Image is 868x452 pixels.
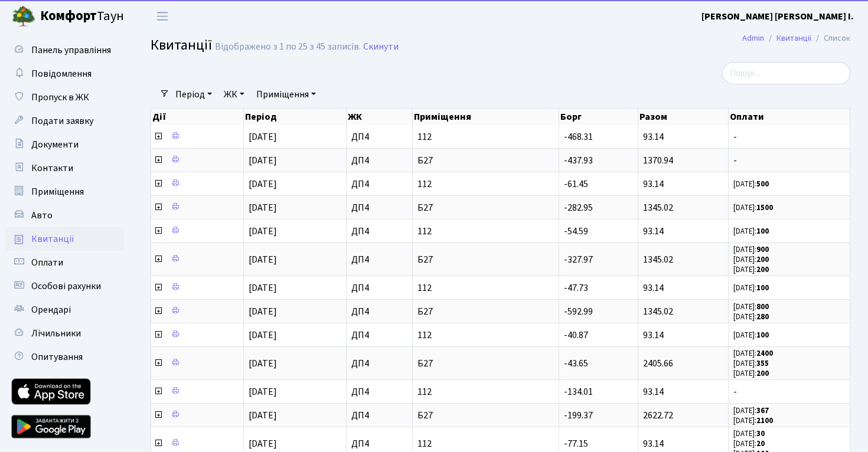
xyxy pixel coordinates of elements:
[733,415,773,426] small: [DATE]:
[31,232,74,245] span: Квитанції
[733,179,769,189] small: [DATE]:
[249,409,277,422] span: [DATE]
[417,179,554,189] span: 112
[742,32,764,44] a: Admin
[725,26,868,51] nav: breadcrumb
[31,162,73,175] span: Контакти
[6,322,124,345] a: Лічильники
[811,32,850,45] li: Список
[215,41,361,53] div: Відображено з 1 по 25 з 45 записів.
[347,109,413,125] th: ЖК
[756,302,769,312] b: 800
[733,244,769,255] small: [DATE]:
[6,251,124,274] a: Оплати
[40,6,124,27] span: Таун
[733,264,769,275] small: [DATE]:
[417,132,554,142] span: 112
[643,409,673,422] span: 2622.72
[351,179,407,189] span: ДП4
[351,411,407,420] span: ДП4
[151,35,212,55] span: Квитанції
[6,227,124,251] a: Квитанції
[733,156,845,165] span: -
[417,359,554,368] span: Б27
[363,41,399,53] a: Скинути
[31,303,71,316] span: Орендарі
[733,312,769,322] small: [DATE]:
[6,109,124,133] a: Подати заявку
[417,387,554,397] span: 112
[351,307,407,316] span: ДП4
[417,330,554,340] span: 112
[31,114,93,127] span: Подати заявку
[756,264,769,275] b: 200
[31,44,111,57] span: Панель управління
[643,329,664,342] span: 93.14
[756,202,773,213] b: 1500
[733,254,769,265] small: [DATE]:
[249,437,277,450] span: [DATE]
[564,225,588,238] span: -54.59
[643,437,664,450] span: 93.14
[252,84,321,104] a: Приміщення
[643,178,664,191] span: 93.14
[756,283,769,293] b: 100
[733,330,769,340] small: [DATE]:
[249,201,277,214] span: [DATE]
[643,253,673,266] span: 1345.02
[638,109,728,125] th: Разом
[722,62,850,84] input: Пошук...
[6,180,124,204] a: Приміщення
[733,368,769,379] small: [DATE]:
[249,329,277,342] span: [DATE]
[733,132,845,142] span: -
[701,10,854,23] b: [PERSON_NAME] [PERSON_NAME] І.
[756,330,769,340] b: 100
[244,109,347,125] th: Період
[417,307,554,316] span: Б27
[733,348,773,359] small: [DATE]:
[6,86,124,109] a: Пропуск в ЖК
[351,283,407,293] span: ДП4
[417,255,554,264] span: Б27
[776,32,811,44] a: Квитанції
[249,305,277,318] span: [DATE]
[417,203,554,212] span: Б27
[148,6,177,26] button: Переключити навігацію
[31,67,92,80] span: Повідомлення
[733,302,769,312] small: [DATE]:
[31,209,53,222] span: Авто
[31,185,84,198] span: Приміщення
[729,109,850,125] th: Оплати
[40,6,97,25] b: Комфорт
[249,225,277,238] span: [DATE]
[564,201,593,214] span: -282.95
[756,438,765,449] b: 20
[413,109,559,125] th: Приміщення
[564,130,593,143] span: -468.31
[6,204,124,227] a: Авто
[249,357,277,370] span: [DATE]
[351,255,407,264] span: ДП4
[6,133,124,156] a: Документи
[756,254,769,265] b: 200
[756,348,773,359] b: 2400
[643,385,664,398] span: 93.14
[756,312,769,322] b: 280
[559,109,639,125] th: Борг
[31,138,79,151] span: Документи
[417,156,554,165] span: Б27
[219,84,249,104] a: ЖК
[6,38,124,62] a: Панель управління
[564,357,588,370] span: -43.65
[643,225,664,238] span: 93.14
[564,178,588,191] span: -61.45
[351,439,407,448] span: ДП4
[249,130,277,143] span: [DATE]
[733,405,769,416] small: [DATE]:
[31,327,81,340] span: Лічильники
[756,368,769,379] b: 200
[151,109,244,125] th: Дії
[756,428,765,439] b: 30
[351,156,407,165] span: ДП4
